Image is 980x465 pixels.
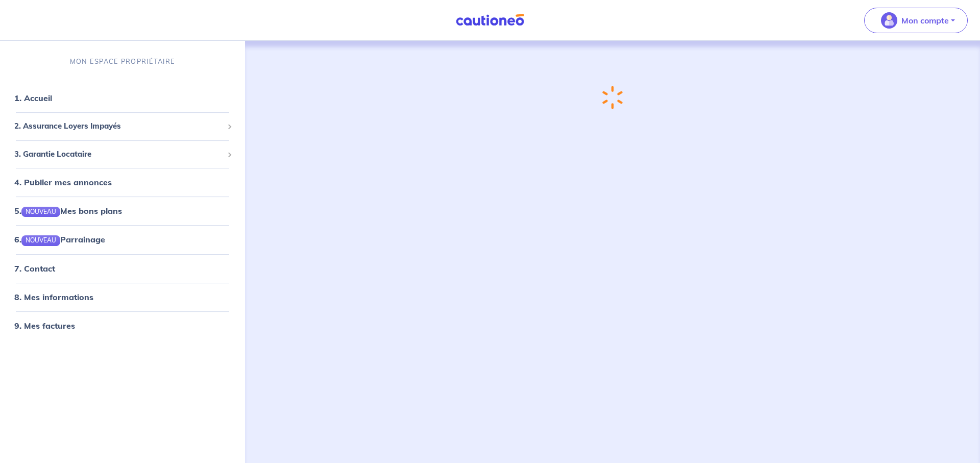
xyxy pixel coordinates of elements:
[4,116,241,136] div: 2. Assurance Loyers Impayés
[864,8,968,33] button: illu_account_valid_menu.svgMon compte
[70,57,175,66] p: MON ESPACE PROPRIÉTAIRE
[4,229,241,250] div: 6.NOUVEAUParrainage
[901,14,949,27] p: Mon compte
[4,258,241,279] div: 7. Contact
[602,86,623,110] img: loading-spinner
[4,201,241,221] div: 5.NOUVEAUMes bons plans
[14,93,52,103] a: 1. Accueil
[14,177,112,187] a: 4. Publier mes annonces
[881,12,897,29] img: illu_account_valid_menu.svg
[452,14,528,27] img: Cautioneo
[4,88,241,108] div: 1. Accueil
[14,120,223,132] span: 2. Assurance Loyers Impayés
[4,315,241,336] div: 9. Mes factures
[14,149,223,160] span: 3. Garantie Locataire
[14,206,122,216] a: 5.NOUVEAUMes bons plans
[14,234,105,244] a: 6.NOUVEAUParrainage
[14,263,55,274] a: 7. Contact
[4,287,241,307] div: 8. Mes informations
[14,292,93,302] a: 8. Mes informations
[14,321,75,331] a: 9. Mes factures
[4,172,241,192] div: 4. Publier mes annonces
[4,144,241,164] div: 3. Garantie Locataire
